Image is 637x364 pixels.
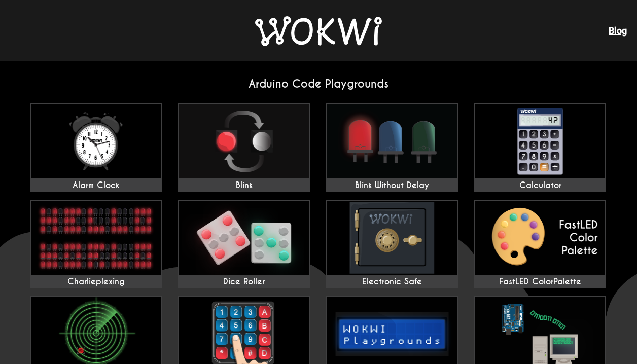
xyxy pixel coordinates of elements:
[475,277,605,287] div: FastLED ColorPalette
[326,103,458,192] a: Blink Without Delay
[474,200,606,288] a: FastLED ColorPalette
[31,277,161,287] div: Charlieplexing
[326,200,458,288] a: Electronic Safe
[31,201,161,275] img: Charlieplexing
[178,200,310,288] a: Dice Roller
[475,104,605,178] img: Calculator
[179,277,309,287] div: Dice Roller
[30,103,162,192] a: Alarm Clock
[255,16,382,46] img: Wokwi
[327,180,457,191] div: Blink Without Delay
[475,201,605,275] img: FastLED ColorPalette
[179,104,309,178] img: Blink
[474,103,606,192] a: Calculator
[327,201,457,275] img: Electronic Safe
[31,180,161,191] div: Alarm Clock
[327,104,457,178] img: Blink Without Delay
[179,180,309,191] div: Blink
[609,25,627,36] a: Blog
[475,180,605,191] div: Calculator
[178,103,310,192] a: Blink
[327,277,457,287] div: Electronic Safe
[30,200,162,288] a: Charlieplexing
[22,77,615,91] h2: Arduino Code Playgrounds
[31,104,161,178] img: Alarm Clock
[179,201,309,275] img: Dice Roller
